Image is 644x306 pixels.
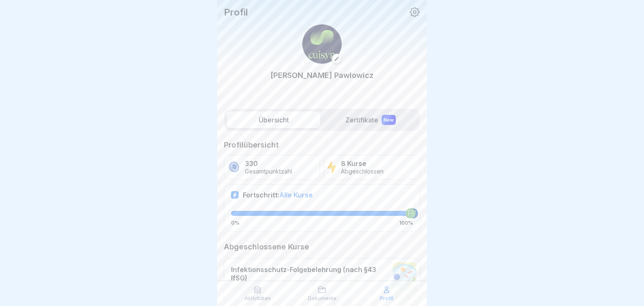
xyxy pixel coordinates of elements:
p: Profil [380,296,393,301]
p: 100% [399,220,413,226]
a: Infektionsschutz-Folgebelehrung (nach §43 IfSG)3 Lektionen [224,259,420,300]
p: 330 [245,160,292,168]
div: New [382,115,396,125]
label: Zertifikate [324,112,417,128]
p: Gesamtpunktzahl [245,168,292,175]
p: Abgeschlossene Kurse [224,242,420,252]
p: Aktivitäten [244,296,271,301]
p: 8 Kurse [341,160,384,168]
img: zxiidvlmogobupifxmhmvesp.png [393,262,416,296]
p: 0% [231,220,239,226]
img: coin.svg [227,160,241,174]
p: Infektionsschutz-Folgebelehrung (nach §43 IfSG) [231,265,389,282]
p: Profil [224,7,248,18]
label: Übersicht [227,112,320,128]
p: Dokumente [308,296,337,301]
p: [PERSON_NAME] Pawlowicz [270,70,374,81]
p: Profilübersicht [224,140,420,150]
img: xr5mrftt1ba9x4kf4d86vxpl.png [302,24,342,64]
span: Alle Kurse [279,191,313,199]
p: Fortschritt: [243,191,313,199]
p: Abgeschlossen [341,168,384,175]
img: lightning.svg [327,160,337,174]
